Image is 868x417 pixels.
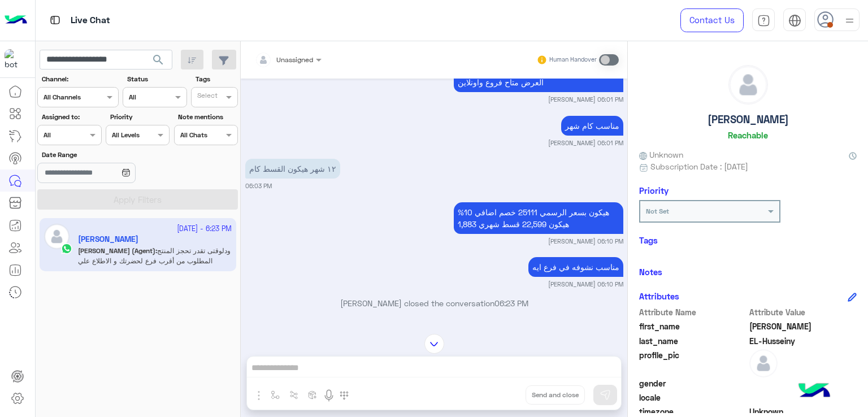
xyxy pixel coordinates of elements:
small: [PERSON_NAME] 06:10 PM [548,280,623,289]
span: Ahmed [749,320,857,332]
span: profile_pic [639,349,747,375]
span: Attribute Value [749,306,857,318]
img: 1403182699927242 [5,49,25,69]
img: tab [788,14,801,27]
img: tab [48,13,62,27]
label: Priority [110,112,168,122]
img: scroll [424,334,444,354]
p: 2/10/2025, 6:10 PM [454,202,623,234]
label: Status [127,74,185,84]
p: Live Chat [71,13,110,28]
h6: Tags [639,235,857,245]
span: Attribute Name [639,306,747,318]
small: Human Handover [549,55,597,64]
label: Note mentions [178,112,236,122]
small: [PERSON_NAME] 06:01 PM [548,95,623,104]
small: [PERSON_NAME] 06:01 PM [548,138,623,147]
p: 2/10/2025, 6:01 PM [561,116,623,136]
h5: [PERSON_NAME] [708,113,789,126]
span: EL-Husseiny [749,335,857,347]
span: locale [639,392,747,403]
img: defaultAdmin.png [729,66,767,104]
span: gender [639,377,747,389]
p: 2/10/2025, 6:03 PM [245,159,340,179]
span: last_name [639,335,747,347]
span: 06:23 PM [494,298,528,308]
span: Unassigned [276,55,313,64]
span: null [749,377,857,389]
label: Tags [196,74,237,84]
label: Assigned to: [42,112,100,122]
span: Subscription Date : [DATE] [650,160,748,172]
img: defaultAdmin.png [749,349,778,377]
button: Apply Filters [37,189,238,210]
label: Channel: [42,74,118,84]
span: Unknown [639,149,683,160]
h6: Reachable [728,130,768,140]
label: Date Range [42,150,168,160]
h6: Notes [639,267,662,277]
img: hulul-logo.png [795,372,834,411]
h6: Attributes [639,291,679,301]
img: profile [843,14,857,28]
img: Logo [5,8,27,32]
img: tab [757,14,770,27]
span: first_name [639,320,747,332]
a: Contact Us [680,8,744,32]
span: null [749,392,857,403]
h6: Priority [639,185,669,196]
b: Not Set [646,207,669,215]
button: Send and close [526,385,585,405]
button: search [145,50,172,74]
a: tab [752,8,775,32]
div: Select [196,90,218,103]
small: 06:03 PM [245,181,272,190]
small: [PERSON_NAME] 06:10 PM [548,237,623,246]
p: [PERSON_NAME] closed the conversation [245,297,623,309]
span: search [151,53,165,67]
p: 2/10/2025, 6:10 PM [528,257,623,277]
